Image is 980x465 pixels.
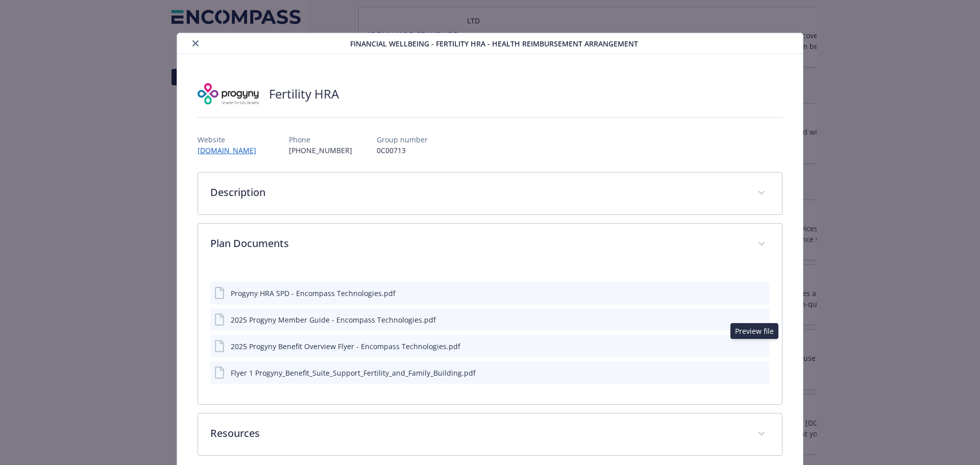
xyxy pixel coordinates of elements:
div: 2025 Progyny Member Guide - Encompass Technologies.pdf [231,314,436,325]
button: preview file [756,368,766,378]
button: download file [740,288,748,299]
button: download file [738,341,746,352]
div: Progyny HRA SPD - Encompass Technologies.pdf [231,288,396,299]
button: download file [740,368,748,378]
button: preview file [756,314,766,325]
div: Flyer 1 Progyny_Benefit_Suite_Support_Fertility_and_Family_Building.pdf [231,368,476,378]
div: Description [198,173,782,214]
button: download file [740,314,748,325]
p: Resources [210,426,746,441]
a: [DOMAIN_NAME] [198,145,264,155]
button: preview file [754,341,766,352]
div: Plan Documents [198,224,782,265]
div: 2025 Progyny Benefit Overview Flyer - Encompass Technologies.pdf [231,341,460,352]
p: Phone [289,134,352,145]
button: close [189,37,202,50]
button: preview file [756,288,766,299]
p: 0C00713 [377,145,428,156]
div: Preview file [730,323,778,339]
h2: Fertility HRA [269,85,339,103]
div: Resources [198,413,782,455]
p: Description [210,185,746,200]
p: Website [198,134,264,145]
div: Plan Documents [198,265,782,404]
p: Plan Documents [210,236,746,251]
p: [PHONE_NUMBER] [289,145,352,156]
span: Financial Wellbeing - Fertility HRA - Health Reimbursement Arrangement [350,38,638,49]
p: Group number [377,134,428,145]
img: Progyny [198,79,259,109]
